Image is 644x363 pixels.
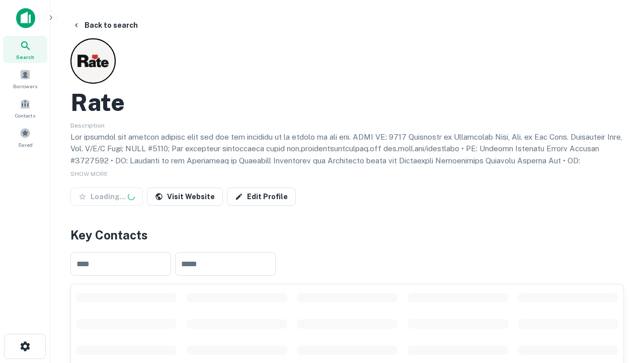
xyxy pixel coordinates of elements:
button: Back to search [68,16,142,34]
img: capitalize-icon.png [16,8,35,28]
span: Saved [18,141,33,149]
h4: Key Contacts [70,226,624,244]
span: Search [16,53,34,61]
span: Description [70,122,105,129]
h2: Rate [70,88,125,117]
a: Edit Profile [227,188,296,206]
span: Contacts [15,111,35,119]
a: Saved [3,124,47,151]
span: SHOW MORE [70,170,108,177]
a: Borrowers [3,65,47,92]
iframe: Chat Widget [594,250,644,298]
a: Search [3,36,47,63]
p: Lor ipsumdol sit ametcon adipisc elit sed doe tem incididu ut la etdolo ma ali eni. ADMI VE: 9717... [70,131,624,226]
span: Borrowers [13,82,37,90]
a: Visit Website [147,188,223,206]
a: Contacts [3,94,47,122]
